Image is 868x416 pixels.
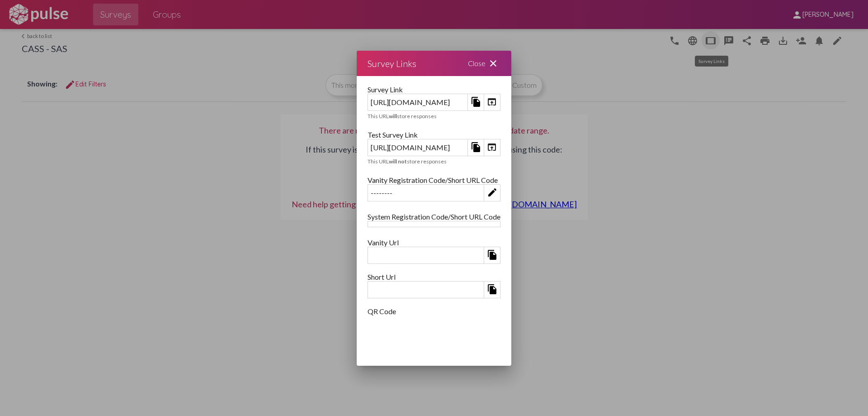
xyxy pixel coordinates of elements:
[368,212,500,221] div: System Registration Code/Short URL Code
[368,140,467,154] div: [URL][DOMAIN_NAME]
[471,142,481,153] mat-icon: file_copy
[368,238,500,247] div: Vanity Url
[368,176,500,184] div: Vanity Registration Code/Short URL Code
[487,284,498,295] mat-icon: file_copy
[368,130,500,139] div: Test Survey Link
[368,158,500,165] div: This URL store responses
[368,95,467,109] div: [URL][DOMAIN_NAME]
[488,58,499,69] mat-icon: close
[389,158,407,165] b: will not
[471,96,481,107] mat-icon: file_copy
[457,51,511,76] div: Close
[486,142,497,153] mat-icon: open_in_browser
[368,307,500,316] div: QR Code
[368,85,500,94] div: Survey Link
[368,273,500,281] div: Short Url
[368,56,416,71] div: Survey Links
[368,186,484,200] div: --------
[486,96,497,107] mat-icon: open_in_browser
[487,187,498,198] mat-icon: edit
[368,113,500,120] div: This URL store responses
[487,249,498,260] mat-icon: file_copy
[389,113,397,120] b: will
